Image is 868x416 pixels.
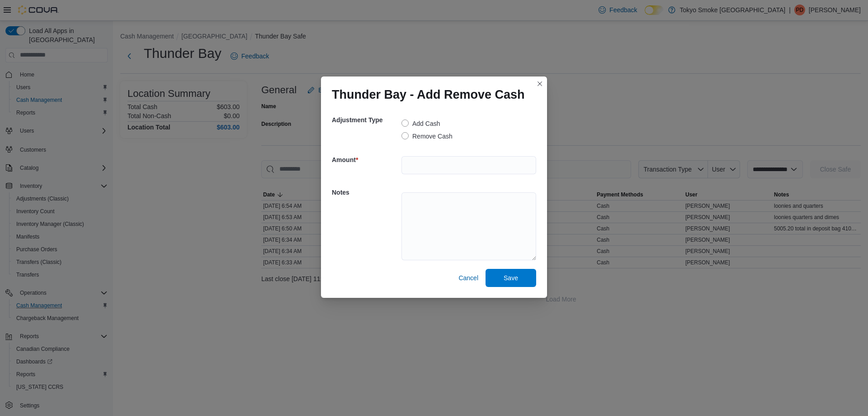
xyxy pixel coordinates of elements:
span: Save [504,273,518,282]
h1: Thunder Bay - Add Remove Cash [332,87,525,102]
button: Save [486,269,536,287]
span: Cancel [458,273,478,282]
label: Remove Cash [401,131,453,142]
h5: Adjustment Type [332,111,400,129]
button: Cancel [455,269,482,287]
label: Add Cash [401,118,440,129]
h5: Amount [332,151,400,169]
button: Closes this modal window [534,78,545,89]
h5: Notes [332,183,400,201]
